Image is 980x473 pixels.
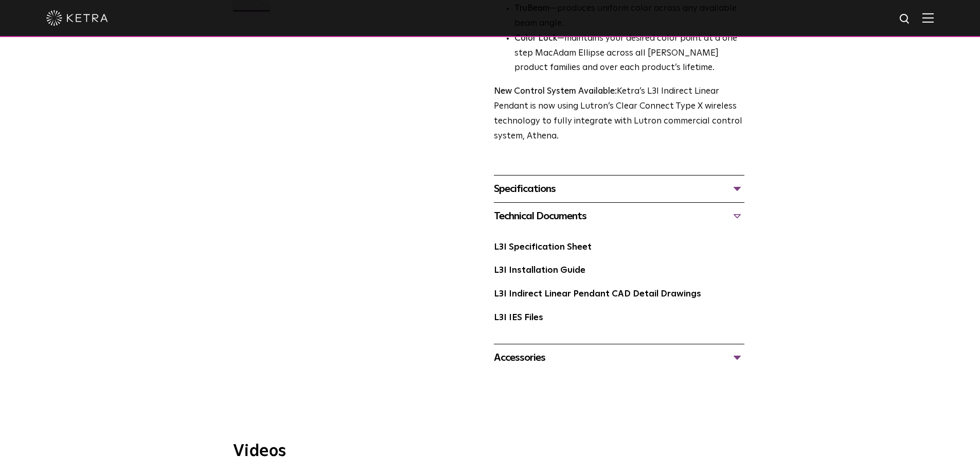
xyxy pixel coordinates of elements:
[899,13,912,26] img: search icon
[514,34,557,43] strong: Color Lock
[494,349,744,366] div: Accessories
[494,313,543,322] a: L3I IES Files
[494,87,617,96] strong: New Control System Available:
[233,443,747,460] h3: Videos
[494,243,592,252] a: L3I Specification Sheet
[494,290,701,299] a: L3I Indirect Linear Pendant CAD Detail Drawings
[46,10,108,26] img: ketra-logo-2019-white
[922,13,934,23] img: Hamburger%20Nav.svg
[494,208,744,224] div: Technical Documents
[494,181,744,197] div: Specifications
[494,84,744,144] p: Ketra’s L3I Indirect Linear Pendant is now using Lutron’s Clear Connect Type X wireless technolog...
[514,31,744,76] li: —maintains your desired color point at a one step MacAdam Ellipse across all [PERSON_NAME] produc...
[494,266,585,275] a: L3I Installation Guide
